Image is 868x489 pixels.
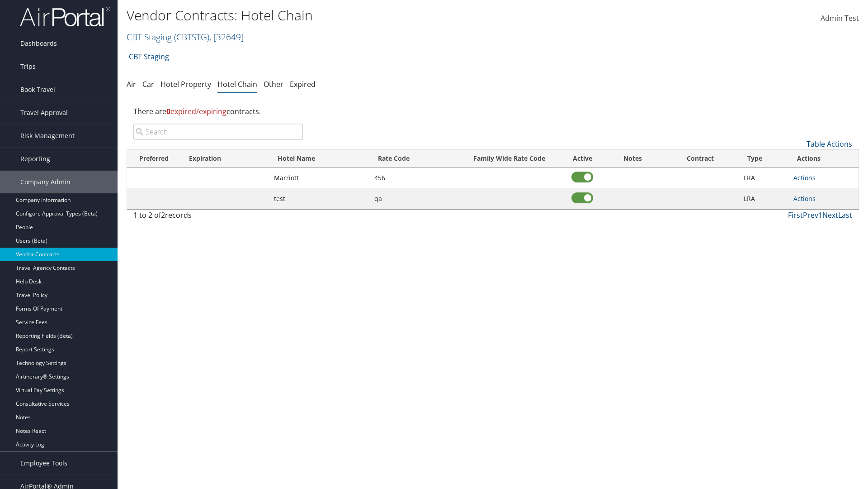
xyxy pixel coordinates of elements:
a: 1 [818,210,822,220]
span: , [ 32649 ] [209,31,244,43]
span: expired/expiring [166,106,226,116]
span: ( CBTSTG ) [174,31,209,43]
div: There are contracts. [127,99,859,124]
a: Hotel Property [160,79,211,89]
span: Employee Tools [20,452,67,475]
span: Company Admin [20,171,71,193]
div: 1 to 2 of records [133,210,303,225]
span: Risk Management [20,125,75,147]
a: Air [127,79,136,89]
a: Actions [793,194,816,203]
a: Admin Test [821,5,859,33]
th: Contract: activate to sort column ascending [661,150,739,168]
a: Actions [793,173,816,182]
th: Notes: activate to sort column ascending [604,150,662,168]
td: LRA [739,188,789,209]
span: Trips [20,55,36,78]
th: Type: activate to sort column ascending [739,150,789,168]
a: Last [838,210,852,220]
a: CBT Staging [127,31,244,43]
a: CBT Staging [129,48,169,66]
span: Reporting [20,148,50,170]
img: airportal-logo.png [20,6,110,27]
th: Hotel Name: activate to sort column ascending [269,150,370,168]
td: qa [370,188,458,209]
span: 2 [161,210,165,220]
strong: 0 [166,106,170,116]
a: Prev [803,210,818,220]
a: Expired [290,79,316,89]
a: Next [822,210,838,220]
span: Book Travel [20,78,55,101]
input: Search [133,124,303,140]
td: 456 [370,168,458,188]
td: test [269,188,370,209]
span: Dashboards [20,32,57,55]
td: Marriott [269,168,370,188]
a: Car [142,79,154,89]
th: Rate Code: activate to sort column ascending [370,150,458,168]
th: Preferred: activate to sort column ascending [127,150,181,168]
th: Family Wide Rate Code: activate to sort column ascending [457,150,561,168]
a: Other [264,79,283,89]
a: Hotel Chain [217,79,257,89]
h1: Vendor Contracts: Hotel Chain [127,6,615,25]
th: Actions [789,150,859,168]
th: Expiration: activate to sort column ascending [181,150,269,168]
span: Travel Approval [20,101,68,124]
a: First [788,210,803,220]
th: Active: activate to sort column ascending [561,150,604,168]
a: Table Actions [807,139,852,149]
td: LRA [739,168,789,188]
span: Admin Test [821,13,859,23]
